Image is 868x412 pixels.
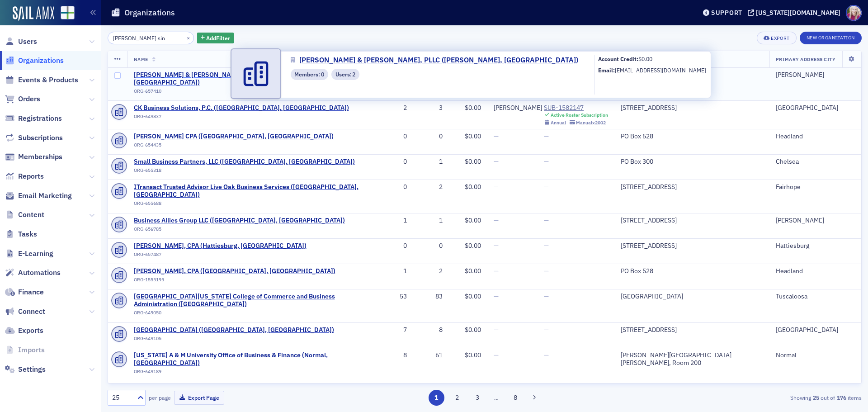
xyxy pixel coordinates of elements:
a: Business Allies Group LLC ([GEOGRAPHIC_DATA], [GEOGRAPHIC_DATA]) [134,217,345,225]
div: PO Box 300 [621,158,763,166]
div: 2 [420,183,443,191]
div: 1 [375,267,407,275]
a: Email Marketing [5,191,72,201]
div: Users: 2 [331,69,359,80]
strong: 25 [811,393,821,402]
span: Lyles & Sinclair, PLLC (Jackson, MS) [134,71,362,87]
span: Users [18,37,37,47]
a: Tasks [5,229,37,239]
div: Chelsea [776,158,855,166]
label: per page [149,393,171,402]
a: Content [5,210,44,220]
div: 8 [375,351,407,360]
div: [GEOGRAPHIC_DATA] [776,104,855,112]
div: ORG-657487 [134,251,307,260]
span: Events & Products [18,75,78,85]
div: 7 [375,326,407,334]
a: [PERSON_NAME], CPA (Hattiesburg, [GEOGRAPHIC_DATA]) [134,242,307,250]
span: — [494,351,499,359]
div: [GEOGRAPHIC_DATA] [776,326,855,334]
button: 3 [470,390,486,406]
span: CK Business Solutions, P.C. (Albertville, AL) [134,104,349,112]
span: Orders [18,94,40,104]
div: Export [771,36,789,41]
span: — [494,132,499,140]
div: ORG-655688 [134,200,362,209]
span: $0.00 [465,351,481,359]
span: Profile [846,5,862,21]
a: Registrations [5,114,62,123]
div: 1 [375,217,407,225]
div: Tuscaloosa [776,293,855,301]
span: $0.00 [465,326,481,334]
div: ORG-654435 [134,142,334,151]
div: ORG-657410 [134,88,362,97]
a: Exports [5,326,43,336]
div: Headland [776,133,855,141]
a: Automations [5,268,61,278]
span: $0.00 [465,132,481,140]
div: [STREET_ADDRESS] [621,217,763,225]
span: Members : [294,70,321,78]
span: — [544,326,549,334]
a: Users [5,37,37,47]
strong: 176 [835,393,848,402]
div: ORG-1555195 [134,277,335,286]
span: $0.00 [465,267,481,275]
span: $0.00 [465,104,481,112]
span: — [544,242,549,250]
span: $0.00 [465,242,481,250]
a: [GEOGRAPHIC_DATA] ([GEOGRAPHIC_DATA], [GEOGRAPHIC_DATA]) [134,326,334,334]
span: Settings [18,365,46,374]
div: 0 [420,133,443,141]
span: Jody M Singleton CPA (Headland, AL) [134,133,334,141]
a: Events & Products [5,75,78,85]
div: ORG-656785 [134,226,345,235]
span: — [494,326,499,334]
a: Orders [5,94,40,104]
img: SailAMX [13,6,54,21]
div: [PERSON_NAME] [494,104,542,112]
span: [PERSON_NAME] & [PERSON_NAME], PLLC ([PERSON_NAME], [GEOGRAPHIC_DATA]) [299,55,578,66]
b: Account Credit: [598,55,638,62]
span: University of Alabama College of Commerce and Business Administration (Tuscaloosa) [134,293,362,308]
div: 0 [375,133,407,141]
div: 3 [420,104,443,112]
div: [STREET_ADDRESS] [621,104,763,112]
button: 1 [429,390,444,406]
span: [EMAIL_ADDRESS][DOMAIN_NAME] [615,66,706,74]
div: [PERSON_NAME] [776,217,855,225]
span: Tasks [18,229,37,239]
span: $0.00 [638,55,652,62]
div: Hattiesburg [776,242,855,250]
span: — [494,242,499,250]
span: Subscriptions [18,133,63,143]
a: Imports [5,345,45,355]
span: Add Filter [206,34,230,42]
div: Support [711,9,742,17]
span: Primary Address City [776,56,836,62]
div: 0 [375,242,407,250]
span: Users : [335,70,353,78]
span: Name [134,56,148,62]
a: Organizations [5,56,64,66]
div: [PERSON_NAME] [776,71,855,79]
span: Auburn University College of Business (Auburn University, AL) [134,326,334,334]
div: 0 [420,242,443,250]
input: Search… [108,32,194,44]
div: [STREET_ADDRESS] [621,326,763,334]
button: New Organization [800,32,862,44]
div: Showing out of items [617,393,862,402]
a: Small Business Partners, LLC ([GEOGRAPHIC_DATA], [GEOGRAPHIC_DATA]) [134,158,355,166]
span: Imports [18,345,45,355]
a: Connect [5,307,45,317]
a: [PERSON_NAME] & [PERSON_NAME], PLLC ([PERSON_NAME], [GEOGRAPHIC_DATA]) [134,71,362,87]
button: AddFilter [197,33,234,44]
div: [US_STATE][DOMAIN_NAME] [756,9,840,17]
a: CK Business Solutions, P.C. ([GEOGRAPHIC_DATA], [GEOGRAPHIC_DATA]) [134,104,349,112]
span: — [544,132,549,140]
a: [PERSON_NAME] & [PERSON_NAME], PLLC ([PERSON_NAME], [GEOGRAPHIC_DATA]) [291,55,585,66]
a: SUB-1582147 [544,104,608,112]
